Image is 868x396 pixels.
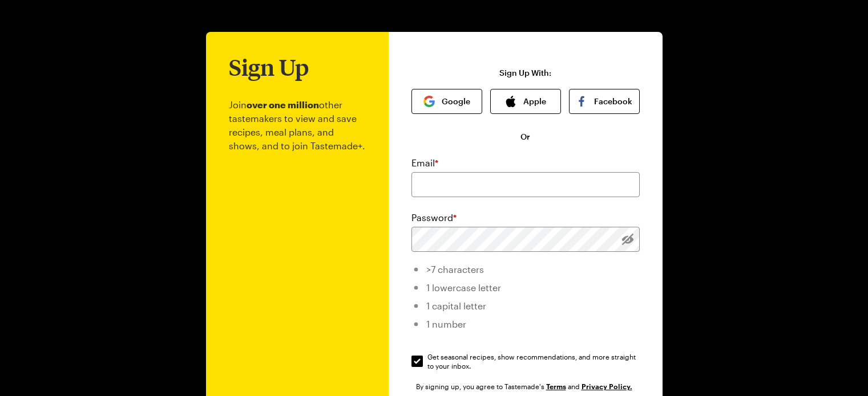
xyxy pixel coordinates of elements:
[426,282,501,293] span: 1 lowercase letter
[582,381,632,391] a: Tastemade Privacy Policy
[490,89,561,114] button: Apple
[427,352,641,370] span: Get seasonal recipes, show recommendations, and more straight to your inbox.
[411,211,457,224] label: Password
[411,356,423,367] input: Get seasonal recipes, show recommendations, and more straight to your inbox.
[416,381,635,392] div: By signing up, you agree to Tastemade's and
[426,264,484,275] span: >7 characters
[546,381,566,391] a: Tastemade Terms of Service
[411,89,482,114] button: Google
[247,99,319,110] b: over one million
[394,18,474,32] a: Go to Tastemade Homepage
[520,131,530,142] span: Or
[426,319,466,329] span: 1 number
[569,89,640,114] button: Facebook
[394,19,474,28] img: tastemade
[229,55,309,80] h1: Sign Up
[411,156,438,170] label: Email
[426,300,486,311] span: 1 capital letter
[499,68,551,77] p: Sign Up With:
